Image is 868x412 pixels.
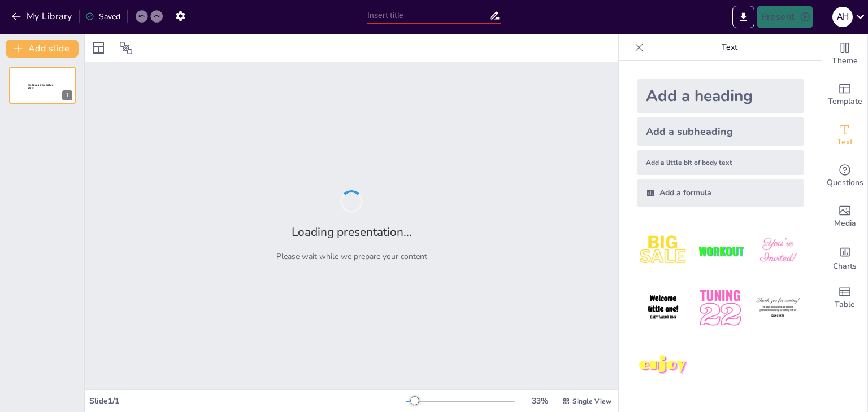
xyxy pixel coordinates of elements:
div: Add images, graphics, shapes or video [822,196,867,237]
button: Add slide [6,40,79,58]
p: Text [648,34,811,61]
span: Media [834,217,856,230]
p: Please wait while we prepare your content [276,251,427,262]
div: Add a heading [637,79,804,113]
div: Change the overall theme [822,34,867,74]
span: Theme [832,55,858,67]
div: Add a little bit of body text [637,150,804,175]
img: 6.jpeg [752,282,804,334]
button: Export to PowerPoint [732,6,754,28]
span: Single View [572,397,611,406]
div: A H [832,7,853,27]
span: Questions [827,177,863,189]
span: Text [837,136,853,148]
button: My Library [8,7,77,25]
div: Add charts and graphs [822,237,867,278]
div: 33 % [526,396,553,406]
div: Add a table [822,278,867,318]
img: 1.jpeg [637,225,689,277]
div: Slide 1 / 1 [89,396,406,406]
div: Get real-time input from your audience [822,156,867,196]
img: 4.jpeg [637,282,689,334]
div: Add a formula [637,179,804,207]
div: Saved [85,11,120,22]
span: Template [828,95,862,108]
span: Table [835,299,855,311]
img: 7.jpeg [637,339,689,392]
button: A H [832,6,853,28]
div: Add text boxes [822,115,867,156]
div: Add a subheading [637,117,804,146]
img: 2.jpeg [694,225,747,277]
img: 3.jpeg [752,225,804,277]
button: Present [757,6,813,28]
span: Charts [833,260,857,273]
img: 5.jpeg [694,282,747,334]
input: Insert title [367,7,489,24]
div: 1 [62,90,72,100]
div: 1 [9,67,76,104]
span: Position [119,41,133,55]
div: Add ready made slides [822,74,867,115]
h2: Loading presentation... [292,224,412,240]
div: Layout [89,39,107,57]
span: Sendsteps presentation editor [28,84,53,90]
